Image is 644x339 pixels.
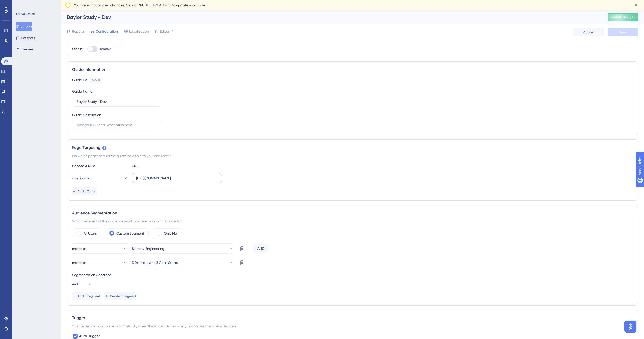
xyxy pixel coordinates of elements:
label: Custom Segment [116,230,144,236]
button: Save [608,28,638,36]
div: Page Targeting [72,145,633,151]
div: Baylor Study - Dev [67,14,595,21]
div: Audience Segmentation [72,210,633,216]
span: You have unpublished changes. Click on ‘PUBLISH CHANGES’ to update your code. [74,2,206,8]
button: Sketchy Engineering [132,243,233,254]
div: On which pages should the guide be visible to your end users? [72,153,633,159]
div: Trigger [72,315,633,321]
button: matches [72,243,128,254]
button: Guides [16,22,32,31]
button: And [72,280,92,288]
span: matches [72,260,86,266]
input: yourwebsite.com/path [136,175,218,181]
div: URL [132,163,188,169]
span: Save [619,30,626,34]
button: Publish Changes [608,13,638,21]
label: All Users [84,230,97,236]
button: Add a Target [72,187,97,195]
div: Guide Name [72,88,92,95]
div: Guide Information [72,67,633,73]
span: Create a Segment [110,294,136,298]
span: Inactive [99,47,111,51]
input: Type your Guide’s Name here [76,99,158,104]
button: Themes [16,45,33,54]
div: 152558 [91,78,100,82]
span: Editor [160,28,169,34]
button: Cancel [573,28,604,36]
span: Cancel [583,30,594,34]
span: Sketchy Engineering [132,246,164,252]
span: Add a Target [78,189,97,193]
button: matches [72,258,128,268]
span: Localization [129,28,149,34]
button: starts with [72,173,128,183]
span: Configuration [96,28,118,34]
div: Which segment of the audience would you like to show this guide to? [72,218,633,224]
div: Segmentation Condition [72,272,633,278]
button: Add a Segment [72,292,100,300]
span: And [72,282,78,286]
div: Guide Description [72,112,101,118]
span: Publish Changes [611,15,635,19]
div: You can trigger your guide automatically when the target URL is visited, and/or use the custom tr... [72,323,633,329]
div: ENGAGEMENT [16,12,35,16]
label: Only Me [164,230,177,236]
span: matches [72,246,86,252]
button: Hotspots [16,33,35,43]
iframe: UserGuiding AI Assistant Launcher [623,319,638,334]
span: Need Help? [12,1,32,7]
button: Create a Segment [104,292,136,300]
span: DDx Users with 3 Case Starts [132,260,178,266]
button: DDx Users with 3 Case Starts [132,258,233,268]
div: AND [253,244,268,253]
span: Add a Segment [78,294,100,298]
div: Choose A Rule [72,163,128,169]
div: Guide ID: [72,77,87,83]
input: Type your Guide’s Description here [76,122,158,128]
span: starts with [72,175,89,181]
span: Reports [72,28,85,34]
div: Status: [72,46,83,52]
